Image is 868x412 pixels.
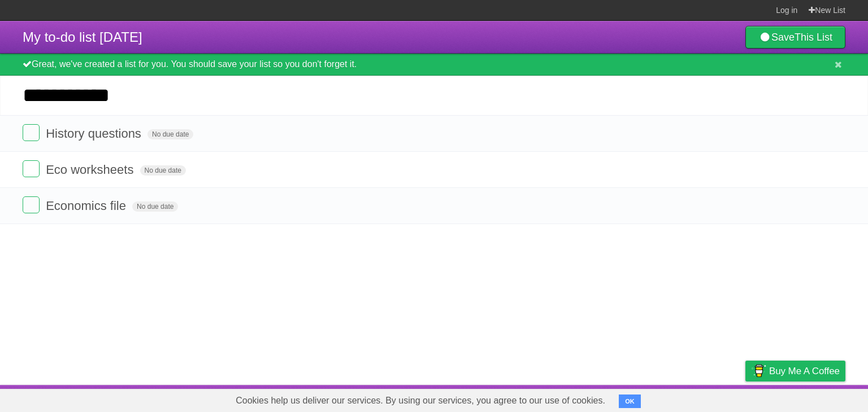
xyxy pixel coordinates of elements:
a: Suggest a feature [774,388,845,409]
img: Buy me a coffee [751,361,766,380]
span: No due date [147,129,193,139]
span: Eco worksheets [46,163,136,177]
span: My to-do list [DATE] [23,29,142,45]
a: Developers [632,388,678,409]
b: This List [795,32,832,43]
span: Buy me a coffee [769,361,840,381]
a: Buy me a coffee [745,361,845,382]
label: Done [23,124,40,141]
a: Terms [692,388,717,409]
span: Cookies help us deliver our services. By using our services, you agree to our use of cookies. [224,389,617,412]
label: Done [23,160,40,177]
a: Privacy [731,388,760,409]
span: No due date [132,201,178,212]
button: OK [619,395,641,408]
span: Economics file [46,199,129,213]
span: No due date [140,165,186,176]
label: Done [23,196,40,213]
a: About [595,388,619,409]
span: History questions [46,126,144,141]
a: SaveThis List [745,26,845,49]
